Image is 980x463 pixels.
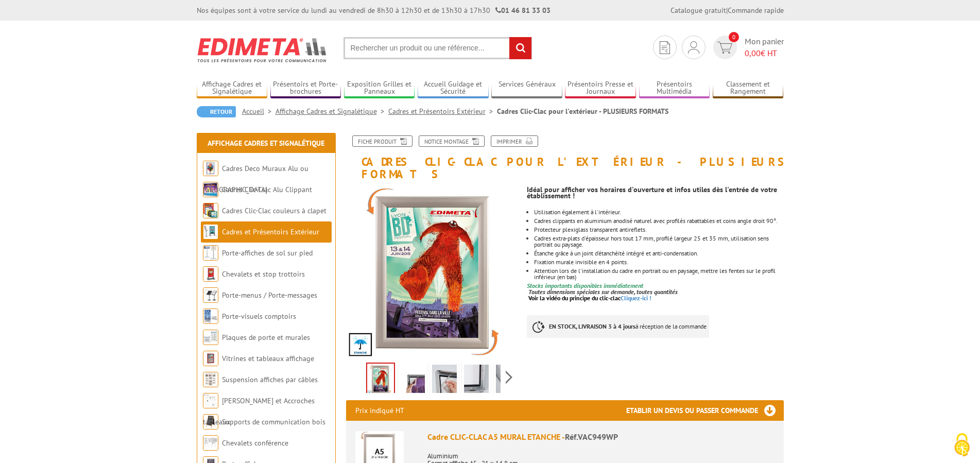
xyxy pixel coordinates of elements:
a: Notice Montage [419,135,485,147]
button: Cookies (fenêtre modale) [944,428,980,463]
a: Suspension affiches par câbles [222,375,318,384]
a: Affichage Cadres et Signalétique [276,107,388,116]
img: Porte-affiches de sol sur pied [203,245,218,261]
strong: 01 46 81 33 03 [495,6,551,15]
img: Cadres et Présentoirs Extérieur [203,224,218,239]
a: Présentoirs Presse et Journaux [565,80,636,97]
p: à réception de la commande [527,315,709,338]
a: Accueil Guidage et Sécurité [418,80,489,97]
a: Accueil [242,107,276,116]
img: cadres_aluminium_clic_clac_vac949wp_03_bis.jpg [496,365,521,397]
li: Cadres Clic-Clac pour l'extérieur - PLUSIEURS FORMATS [497,106,668,116]
span: 0,00 [745,48,761,58]
li: Protecteur plexiglass transparent antireflets. [534,227,783,233]
a: Cadres et Présentoirs Extérieur [388,107,497,116]
img: Porte-visuels comptoirs [203,308,218,324]
strong: EN STOCK, LIVRAISON 3 à 4 jours [549,322,635,330]
span: Réf.VAC949WP [565,432,618,442]
a: Porte-menus / Porte-messages [222,290,317,300]
img: devis rapide [660,41,670,54]
li: Cadres extra-plats d'épaisseur hors tout 17 mm, profilé largeur 25 et 35 mm, utilisation sens por... [534,235,783,248]
p: Idéal pour afficher vos horaires d'ouverture et infos utiles dès l'entrée de votre établissement ! [527,186,783,199]
a: Affichage Cadres et Signalétique [197,80,268,97]
img: cadres_aluminium_clic_clac_vac949wp.jpg [367,364,394,396]
img: Suspension affiches par câbles [203,372,218,387]
a: Catalogue gratuit [670,6,726,15]
div: Nos équipes sont à votre service du lundi au vendredi de 8h30 à 12h30 et de 13h30 à 17h30 [197,5,551,15]
img: Plaques de porte et murales [203,330,218,345]
img: Cookies (fenêtre modale) [949,432,975,458]
a: Cadres Deco Muraux Alu ou [GEOGRAPHIC_DATA] [203,164,308,194]
img: cadre_clic_clac_mural_etanche_a5_a4_a3_a2_a1_a0_b1_vac949wp_950wp_951wp_952wp_953wp_954wp_955wp_9... [400,365,425,397]
img: Chevalets conférence [203,435,218,451]
p: Prix indiqué HT [355,400,404,421]
span: Next [504,369,514,386]
li: Étanche grâce à un joint d’étanchéité intégré et anti-condensation. [534,250,783,256]
div: Cadre CLIC-CLAC A5 MURAL ETANCHE - [427,431,775,443]
a: devis rapide 0 Mon panier 0,00€ HT [711,36,784,59]
h1: Cadres Clic-Clac pour l'extérieur - PLUSIEURS FORMATS [338,135,792,180]
input: rechercher [509,37,531,59]
a: Affichage Cadres et Signalétique [208,139,324,148]
em: Toutes dimensions spéciales sur demande, toutes quantités [528,288,678,296]
span: 0 [729,32,739,42]
li: Cadres clippants en aluminium anodisé naturel avec profilés rabattables et coins angle droit 90°. [534,218,783,224]
span: Mon panier [745,36,784,59]
li: Attention lors de l'installation du cadre en portrait ou en paysage, mettre les fentes sur le pro... [534,268,783,280]
img: Edimeta [197,31,328,69]
a: Cadres et Présentoirs Extérieur [222,227,319,236]
img: cadres_aluminium_clic_clac_vac949wp_04_bis.jpg [464,365,489,397]
span: € HT [745,47,784,59]
img: Cimaises et Accroches tableaux [203,393,218,408]
img: Porte-menus / Porte-messages [203,287,218,303]
h3: Etablir un devis ou passer commande [626,400,784,421]
a: Fiche produit [352,135,412,147]
input: Rechercher un produit ou une référence... [343,37,532,59]
a: Classement et Rangement [713,80,784,97]
img: devis rapide [688,41,699,54]
a: Cadres Clic-Clac couleurs à clapet [222,206,326,215]
a: Présentoirs Multimédia [639,80,710,97]
img: Chevalets et stop trottoirs [203,266,218,282]
div: | [670,5,784,15]
font: Stocks importants disponibles immédiatement [527,282,643,289]
a: Porte-affiches de sol sur pied [222,248,313,258]
a: Porte-visuels comptoirs [222,312,296,321]
a: Exposition Grilles et Panneaux [344,80,415,97]
img: Vitrines et tableaux affichage [203,351,218,366]
span: Voir la vidéo du principe du clic-clac [528,294,621,302]
img: devis rapide [717,42,732,54]
li: Utilisation également à l'intérieur. [534,209,783,215]
a: Imprimer [491,135,538,147]
a: Cadres Clic-Clac Alu Clippant [222,185,312,194]
a: Chevalets conférence [222,438,288,448]
img: cadres_aluminium_clic_clac_vac949wp.jpg [346,185,520,359]
a: Retour [197,106,236,117]
img: Cadres Clic-Clac couleurs à clapet [203,203,218,218]
a: Chevalets et stop trottoirs [222,269,305,279]
a: Vitrines et tableaux affichage [222,354,314,363]
a: [PERSON_NAME] et Accroches tableaux [203,396,315,426]
a: Plaques de porte et murales [222,333,310,342]
a: Voir la vidéo du principe du clic-clacCliquez-ici ! [528,294,651,302]
img: Cadres Deco Muraux Alu ou Bois [203,161,218,176]
a: Présentoirs et Porte-brochures [270,80,341,97]
a: Supports de communication bois [222,417,325,426]
a: Services Généraux [491,80,562,97]
a: Commande rapide [728,6,784,15]
img: cadres_aluminium_clic_clac_vac949wp_02_bis.jpg [432,365,457,397]
li: Fixation murale invisible en 4 points. [534,259,783,265]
